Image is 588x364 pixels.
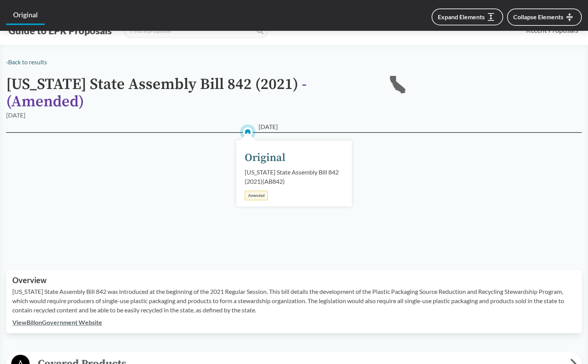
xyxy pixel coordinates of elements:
div: Original [245,150,286,166]
a: ‹Back to results [6,58,47,65]
a: ViewBillonGovernment Website [12,319,102,326]
div: Amended [245,191,268,200]
div: [US_STATE] State Assembly Bill 842 (2021) ( AB842 ) [245,168,343,186]
button: Expand Elements [432,8,503,25]
a: Original [6,6,45,25]
h2: Overview [12,276,576,285]
span: [DATE] [259,122,278,131]
p: [US_STATE] State Assembly Bill 842 was introduced at the beginning of the 2021 Regular Session. T... [12,287,576,315]
span: - ( Amended ) [6,75,307,111]
button: Collapse Elements [507,8,582,26]
h1: [US_STATE] State Assembly Bill 842 (2021) [6,76,376,111]
div: [DATE] [6,111,25,120]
